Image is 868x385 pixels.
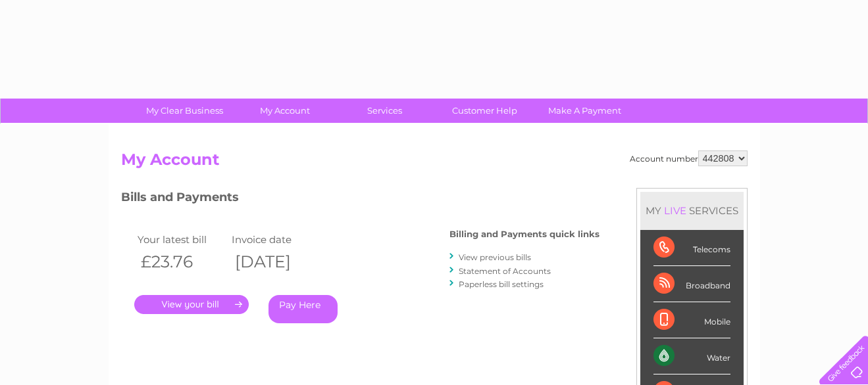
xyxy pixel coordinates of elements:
[134,248,229,275] th: £23.76
[230,99,339,123] a: My Account
[459,279,544,289] a: Paperless bill settings
[228,231,323,248] td: Invoice date
[459,266,551,276] a: Statement of Accounts
[661,204,689,217] div: LIVE
[653,338,730,374] div: Water
[653,302,730,338] div: Mobile
[130,99,239,123] a: My Clear Business
[330,99,439,123] a: Services
[121,188,600,211] h3: Bills and Payments
[640,192,744,229] div: MY SERVICES
[268,295,338,323] a: Pay Here
[121,150,748,175] h2: My Account
[530,99,639,123] a: Make A Payment
[630,150,748,166] div: Account number
[459,252,531,262] a: View previous bills
[134,295,249,314] a: .
[134,231,229,248] td: Your latest bill
[653,266,730,302] div: Broadband
[228,248,323,275] th: [DATE]
[449,229,600,239] h4: Billing and Payments quick links
[430,99,539,123] a: Customer Help
[653,230,730,266] div: Telecoms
